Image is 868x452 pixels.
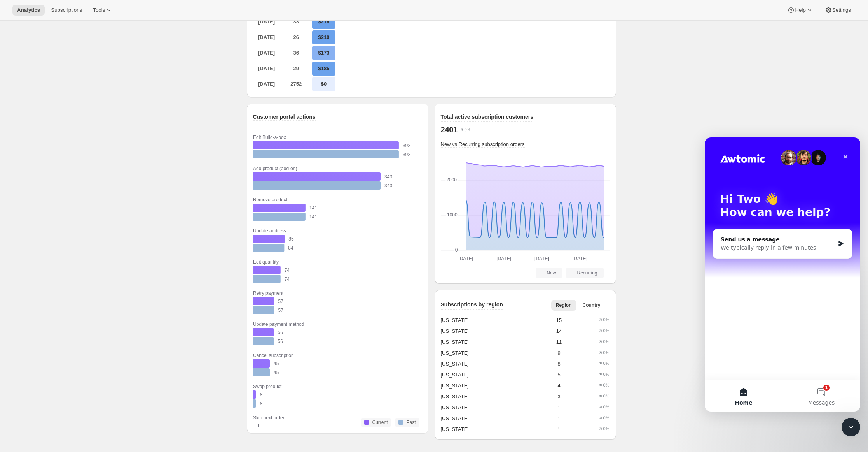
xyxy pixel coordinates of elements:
text: 2000 [446,177,457,183]
div: [US_STATE] [441,393,542,401]
div: [US_STATE] [441,426,542,433]
div: 4 [542,382,576,390]
span: Total active subscription customers [441,114,534,120]
button: Subscriptions [46,5,87,16]
span: Region [556,302,572,308]
rect: Current 8 [253,390,275,399]
rect: Past 57 [253,306,293,315]
p: $216 [312,15,335,29]
g: Edit Build-a-box: Current 392, Past 392 [253,131,414,162]
p: Current [372,419,388,426]
p: [DATE] [253,77,280,91]
text: 0% [603,394,609,399]
div: 3 [542,393,576,401]
text: [DATE] [534,256,549,261]
text: [DATE] [572,256,587,261]
p: 33 [283,15,310,29]
div: 11 [542,338,576,346]
rect: Current 57 [253,297,293,306]
p: [DATE] [253,30,280,44]
rect: Current 141 [253,203,324,212]
rect: Current 45 [253,359,288,368]
span: Subscriptions by region [441,301,503,308]
p: [DATE] [253,62,280,76]
div: [US_STATE] [441,371,542,379]
rect: Past 141 [253,212,324,221]
text: 0% [603,329,609,333]
iframe: Intercom live chat [842,418,860,436]
g: Edit quantity: Current 74, Past 74 [253,255,414,287]
button: Analytics [12,5,45,16]
text: 0% [465,128,471,132]
button: Help [782,5,818,16]
div: Retry payment [253,289,291,297]
div: 9 [542,349,576,357]
rect: Past 45 [253,368,288,377]
div: [US_STATE] [441,382,542,390]
div: [US_STATE] [441,404,542,412]
text: [DATE] [458,256,473,261]
p: 26 [283,30,310,44]
div: 8 [542,360,576,368]
rect: Past 56 [253,337,293,346]
p: [DATE] [253,15,280,29]
p: 2752 [283,77,310,91]
button: Tools [88,5,117,16]
div: 15 [542,317,576,324]
g: Add product (add-on): Current 343, Past 343 [253,162,414,193]
rect: Current 85 [253,234,303,243]
div: 1 [542,404,576,412]
p: $173 [312,46,335,60]
span: Recurring [577,270,597,276]
p: [DATE] [253,46,280,60]
div: Update address [253,227,294,235]
div: Skip next order [253,414,292,422]
button: Recurring [566,268,603,278]
g: Swap product: Current 8, Past 8 [253,380,414,411]
p: Past [406,419,416,426]
text: 0% [603,318,609,322]
span: New vs Recurring subscription orders [441,141,525,147]
g: Cancel subscription: Current 45, Past 45 [253,349,414,380]
div: 5 [542,371,576,379]
rect: Past 8 [253,399,275,408]
button: Settings [820,5,856,16]
text: 0% [603,383,609,388]
span: Customer portal actions [253,114,316,120]
div: Update payment method [253,320,314,328]
div: [US_STATE] [441,415,542,422]
div: [US_STATE] [441,338,542,346]
div: Edit Build-a-box [253,134,295,141]
rect: Past 84 [253,243,303,252]
rect: Past 74 [253,274,299,283]
text: 0% [603,350,609,355]
rect: Current 343 [253,172,399,181]
text: 0% [603,372,609,377]
g: Update address: Current 85, Past 84 [253,224,414,255]
rect: Past 392 [253,150,414,159]
rect: Current 56 [253,328,293,337]
div: Remove product [253,196,295,204]
text: 0 [455,247,458,253]
span: Settings [832,7,851,13]
span: New [547,270,556,276]
text: 0% [603,361,609,366]
text: 0% [603,416,609,420]
div: Add product (add-on) [253,165,307,172]
p: 29 [283,62,310,76]
g: Skip next order: Current 1, Past 1 [253,411,414,442]
div: Edit quantity [253,258,286,266]
div: [US_STATE] [441,327,542,335]
p: $185 [312,62,335,76]
p: 36 [283,46,310,60]
text: 0% [603,339,609,344]
g: Remove product: Current 141, Past 141 [253,193,414,224]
